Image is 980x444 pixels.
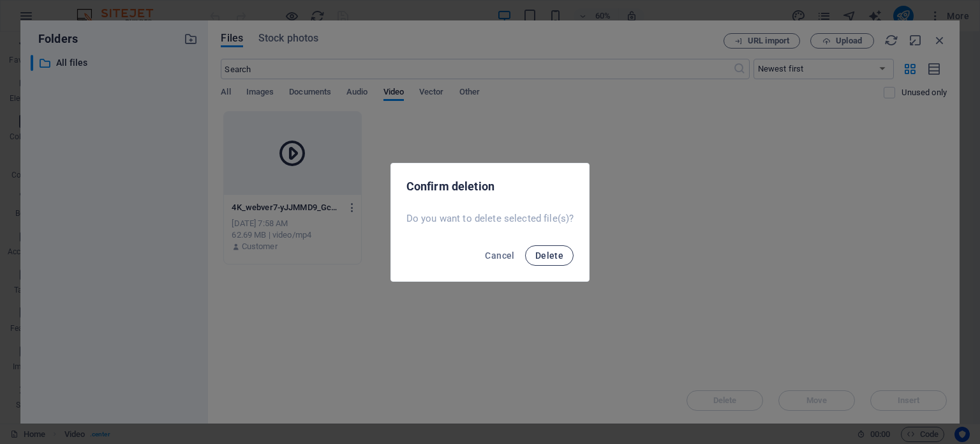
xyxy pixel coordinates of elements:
[525,245,574,266] button: Delete
[406,179,574,194] h2: Confirm deletion
[535,250,563,261] span: Delete
[480,245,519,266] button: Cancel
[406,212,574,225] p: Do you want to delete selected file(s)?
[485,250,514,261] span: Cancel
